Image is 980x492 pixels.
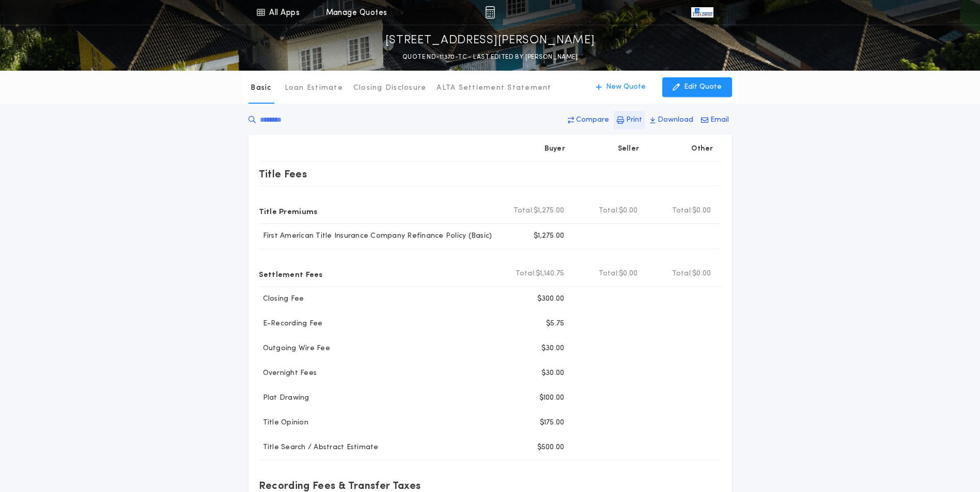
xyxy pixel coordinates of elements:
b: Total: [599,206,619,216]
p: $300.00 [537,294,565,304]
p: ALTA Settlement Statement [437,83,551,93]
p: Basic [251,83,271,93]
p: Title Search / Abstract Estimate [259,442,379,453]
b: Total: [514,206,534,216]
p: Closing Fee [259,294,304,304]
button: Email [698,111,732,129]
img: vs-icon [691,7,713,18]
p: $500.00 [537,442,565,453]
button: Edit Quote [662,77,732,97]
p: Plat Drawing [259,393,309,403]
p: New Quote [606,82,646,92]
p: Compare [576,115,609,125]
p: Title Premiums [259,203,318,219]
span: $1,275.00 [534,206,564,216]
span: $0.00 [692,269,711,279]
p: Download [658,115,693,125]
span: $0.00 [619,206,637,216]
p: $30.00 [541,368,565,379]
b: Total: [672,206,693,216]
p: Title Opinion [259,418,308,428]
p: Title Fees [259,166,307,182]
p: First American Title Insurance Company Refinance Policy (Basic) [259,231,492,241]
p: Closing Disclosure [353,83,427,93]
p: QUOTE ND-11370-TC - LAST EDITED BY [PERSON_NAME] [402,52,578,62]
p: $175.00 [540,418,565,428]
b: Total: [599,269,619,279]
p: Print [626,115,642,125]
b: Total: [672,269,693,279]
button: New Quote [585,77,656,97]
p: Overnight Fees [259,368,317,379]
b: Total: [516,269,536,279]
p: Settlement Fees [259,266,323,282]
p: Email [710,115,729,125]
button: Download [647,111,696,129]
p: E-Recording Fee [259,319,323,329]
span: $1,140.75 [536,269,564,279]
p: Loan Estimate [285,83,343,93]
p: $1,275.00 [534,231,564,241]
p: $5.75 [546,319,564,329]
p: Edit Quote [684,82,722,92]
span: $0.00 [692,206,711,216]
p: $100.00 [539,393,565,403]
p: Outgoing Wire Fee [259,343,330,354]
button: Compare [565,111,612,129]
span: $0.00 [619,269,637,279]
p: Seller [618,144,640,154]
button: Print [614,111,645,129]
p: $30.00 [541,343,565,354]
p: [STREET_ADDRESS][PERSON_NAME] [385,32,595,49]
p: Other [691,144,713,154]
p: Buyer [545,144,565,154]
img: img [485,6,495,19]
